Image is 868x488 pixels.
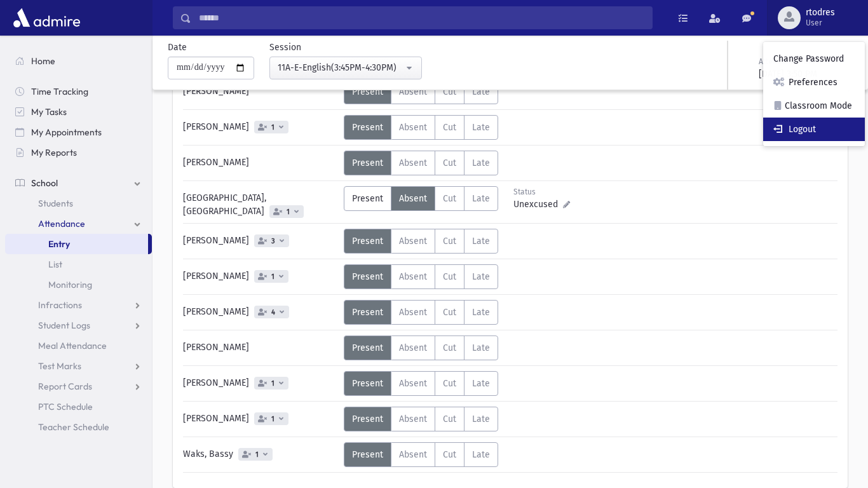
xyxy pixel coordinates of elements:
[344,186,498,211] div: AttTypes
[352,414,383,424] span: Present
[38,340,107,351] span: Meal Attendance
[5,213,152,234] a: Attendance
[352,86,383,97] span: Present
[399,271,427,282] span: Absent
[38,401,93,412] span: PTC Schedule
[352,158,383,168] span: Present
[5,142,152,163] a: My Reports
[177,186,344,218] div: [GEOGRAPHIC_DATA], [GEOGRAPHIC_DATA]
[5,81,152,102] a: Time Tracking
[399,236,427,247] span: Absent
[38,299,82,311] span: Infractions
[269,237,278,245] span: 3
[443,271,456,282] span: Cut
[443,236,456,247] span: Cut
[5,315,152,335] a: Student Logs
[399,342,427,353] span: Absent
[31,86,88,97] span: Time Tracking
[352,193,383,204] span: Present
[344,335,498,360] div: AttTypes
[472,86,490,97] span: Late
[5,356,152,376] a: Test Marks
[443,378,456,389] span: Cut
[443,414,456,424] span: Cut
[759,67,850,81] div: [DATE] 3:50 PM
[472,158,490,168] span: Late
[269,379,277,388] span: 1
[5,376,152,396] a: Report Cards
[763,71,865,94] a: Preferences
[399,86,427,97] span: Absent
[443,342,456,353] span: Cut
[269,123,277,132] span: 1
[10,5,83,30] img: AdmirePro
[31,177,58,189] span: School
[759,56,850,67] div: Attendance Taken
[513,198,563,211] span: Unexcused
[344,151,498,175] div: AttTypes
[472,414,490,424] span: Late
[5,254,152,274] a: List
[269,308,278,316] span: 4
[399,414,427,424] span: Absent
[443,307,456,318] span: Cut
[344,264,498,289] div: AttTypes
[31,147,77,158] span: My Reports
[344,115,498,140] div: AttTypes
[352,307,383,318] span: Present
[38,381,92,392] span: Report Cards
[472,236,490,247] span: Late
[344,371,498,396] div: AttTypes
[352,342,383,353] span: Present
[763,94,865,118] a: Classroom Mode
[177,335,344,360] div: [PERSON_NAME]
[472,193,490,204] span: Late
[513,186,570,198] div: Status
[5,417,152,437] a: Teacher Schedule
[472,307,490,318] span: Late
[177,371,344,396] div: [PERSON_NAME]
[38,320,90,331] span: Student Logs
[352,378,383,389] span: Present
[352,271,383,282] span: Present
[48,259,62,270] span: List
[31,55,55,67] span: Home
[5,102,152,122] a: My Tasks
[168,41,187,54] label: Date
[5,335,152,356] a: Meal Attendance
[177,229,344,254] div: [PERSON_NAME]
[5,295,152,315] a: Infractions
[38,421,109,433] span: Teacher Schedule
[38,218,85,229] span: Attendance
[177,151,344,175] div: [PERSON_NAME]
[38,198,73,209] span: Students
[399,158,427,168] span: Absent
[177,407,344,431] div: [PERSON_NAME]
[5,274,152,295] a: Monitoring
[443,122,456,133] span: Cut
[177,79,344,104] div: [PERSON_NAME]
[48,279,92,290] span: Monitoring
[472,271,490,282] span: Late
[269,273,277,281] span: 1
[177,442,344,467] div: Waks, Bassy
[5,51,152,71] a: Home
[31,126,102,138] span: My Appointments
[38,360,81,372] span: Test Marks
[806,8,835,18] span: rtodres
[177,264,344,289] div: [PERSON_NAME]
[352,122,383,133] span: Present
[352,236,383,247] span: Present
[5,396,152,417] a: PTC Schedule
[177,115,344,140] div: [PERSON_NAME]
[399,122,427,133] span: Absent
[443,193,456,204] span: Cut
[472,378,490,389] span: Late
[284,208,292,216] span: 1
[5,193,152,213] a: Students
[344,407,498,431] div: AttTypes
[763,118,865,141] a: Logout
[399,449,427,460] span: Absent
[5,122,152,142] a: My Appointments
[399,307,427,318] span: Absent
